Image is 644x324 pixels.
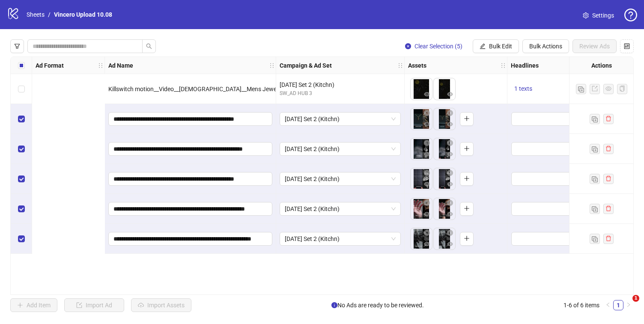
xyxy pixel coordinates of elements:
span: info-circle [331,302,337,308]
iframe: Intercom live chat [615,295,635,315]
div: Select row 1 [11,74,32,104]
span: setting [583,12,589,18]
span: edit [480,43,486,49]
button: Duplicate [576,84,586,94]
span: filter [14,43,20,49]
span: Bulk Edit [489,43,512,50]
span: export [592,86,598,92]
span: control [624,43,630,49]
span: Settings [592,11,614,20]
li: / [48,10,51,19]
button: Duplicate [590,114,600,124]
li: Previous Page [603,300,613,310]
button: Duplicate [590,234,600,244]
button: Duplicate [590,174,600,184]
button: Duplicate [590,204,600,214]
button: Clear Selection (5) [398,39,469,53]
button: left [603,300,613,310]
a: Settings [576,9,621,22]
span: eye [605,86,611,92]
span: search [146,43,152,49]
button: Import Ad [64,298,124,312]
button: Configure table settings [620,39,634,53]
li: 1-6 of 6 items [563,300,599,310]
span: Clear Selection (5) [414,43,462,50]
span: Bulk Actions [529,43,562,50]
button: Bulk Actions [522,39,569,53]
div: Select row 2 [11,104,32,134]
button: Review Ads [572,39,617,53]
a: Vincero Upload 10.08 [52,10,114,19]
span: No Ads are ready to be reviewed. [331,300,424,310]
div: Select row 3 [11,134,32,164]
div: Select row 6 [11,224,32,254]
span: close-circle [405,43,411,49]
a: Sheets [25,10,46,19]
button: Bulk Edit [473,39,519,53]
li: 1 [613,300,623,310]
a: 1 [614,300,623,310]
button: Duplicate [590,144,600,154]
div: Select row 4 [11,164,32,194]
span: 1 [632,295,639,302]
div: Select row 5 [11,194,32,224]
span: question-circle [624,9,637,21]
button: Import Assets [131,298,191,312]
button: Add Item [10,298,57,312]
span: left [605,302,611,307]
